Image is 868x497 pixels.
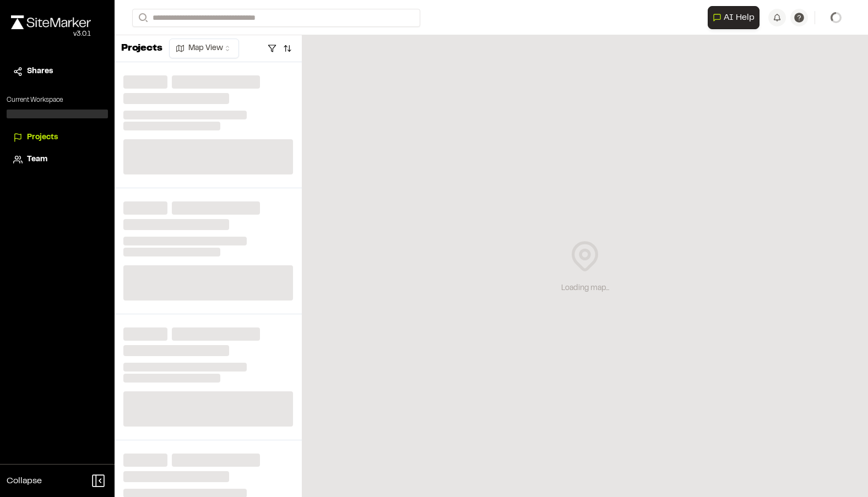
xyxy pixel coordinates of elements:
a: Shares [13,65,101,78]
p: Projects [121,41,162,56]
span: Collapse [7,474,42,488]
span: Team [27,154,47,166]
img: rebrand.png [11,15,91,29]
div: Oh geez...please don't... [11,29,91,39]
p: Current Workspace [7,95,108,105]
a: Projects [13,132,101,144]
button: Open AI Assistant [708,6,759,29]
span: Shares [27,65,53,78]
div: Open AI Assistant [708,6,764,29]
button: Search [132,9,152,27]
a: Team [13,154,101,166]
span: Projects [27,132,58,144]
span: AI Help [724,11,755,24]
div: Loading map... [561,282,609,294]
